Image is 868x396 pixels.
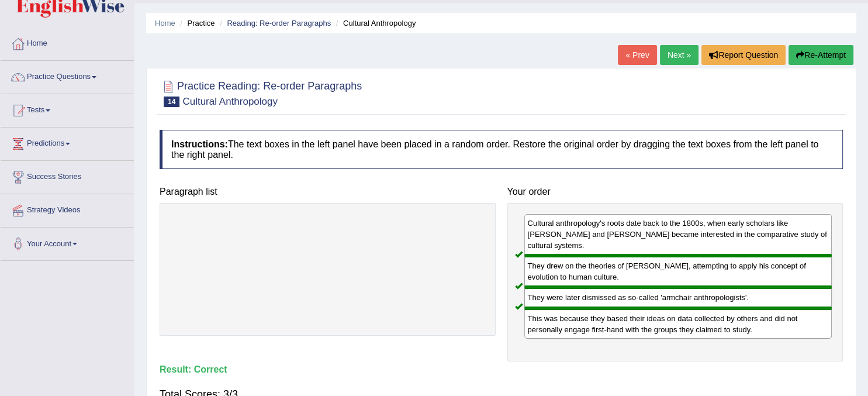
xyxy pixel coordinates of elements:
a: Next » [660,45,698,65]
b: Instructions: [171,139,228,149]
h4: Result: [160,364,843,375]
a: Predictions [1,128,134,157]
li: Cultural Anthropology [333,18,416,29]
h4: The text boxes in the left panel have been placed in a random order. Restore the original order b... [160,130,843,169]
button: Re-Attempt [789,45,853,65]
a: Tests [1,94,134,123]
a: Reading: Re-order Paragraphs [227,19,331,27]
div: They were later dismissed as so-called 'armchair anthropologists'. [524,287,832,308]
h2: Practice Reading: Re-order Paragraphs [160,78,362,107]
div: This was because they based their ideas on data collected by others and did not personally engage... [524,308,832,339]
a: Practice Questions [1,61,134,90]
div: They drew on the theories of [PERSON_NAME], attempting to apply his concept of evolution to human... [524,256,832,287]
a: Home [155,19,175,27]
button: Report Question [701,45,786,65]
a: « Prev [618,45,656,65]
div: Cultural anthropology's roots date back to the 1800s, when early scholars like [PERSON_NAME] and ... [524,214,832,256]
a: Strategy Videos [1,194,134,223]
small: Cultural Anthropology [182,96,278,107]
span: 14 [164,97,179,107]
li: Practice [177,18,215,29]
a: Success Stories [1,161,134,190]
a: Your Account [1,228,134,257]
a: Home [1,27,134,57]
h4: Paragraph list [160,187,496,197]
h4: Your order [507,187,843,197]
